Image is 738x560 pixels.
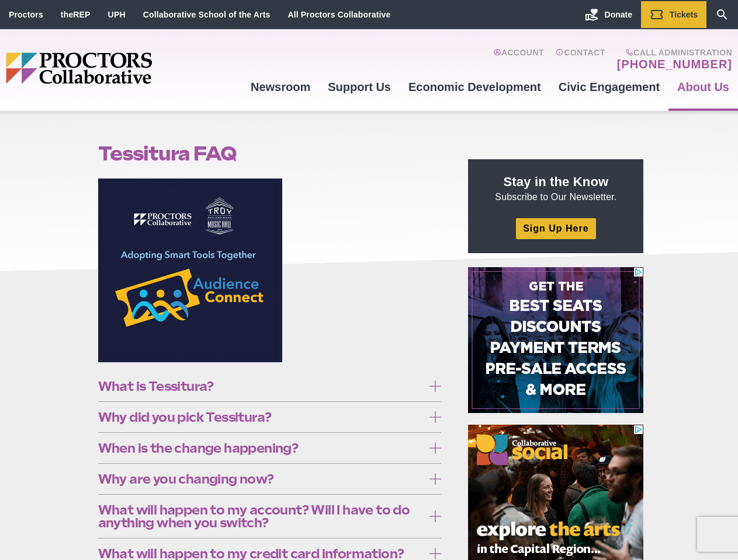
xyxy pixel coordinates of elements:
[617,57,732,71] a: [PHONE_NUMBER]
[143,10,271,19] a: Collaborative School of the Arts
[287,10,390,19] a: All Proctors Collaborative
[605,10,632,19] span: Donate
[468,267,643,413] iframe: Advertisement
[493,48,544,71] a: Account
[108,10,126,19] a: UPH
[556,48,605,71] a: Contact
[550,71,668,103] a: Civic Engagement
[242,71,319,103] a: Newsroom
[61,10,91,19] a: theREP
[98,503,424,529] span: What will happen to my account? Will I have to do anything when you switch?
[504,174,609,189] strong: Stay in the Know
[668,71,738,103] a: About Us
[641,1,706,28] a: Tickets
[98,380,424,393] span: What is Tessitura?
[98,473,424,485] span: Why are you changing now?
[614,48,732,57] span: Call Administration
[706,1,738,28] a: Search
[482,173,629,204] p: Subscribe to Our Newsletter.
[98,142,442,164] h1: Tessitura FAQ
[98,442,424,454] span: When is the change happening?
[319,71,400,103] a: Support Us
[516,218,595,239] a: Sign Up Here
[6,52,242,84] img: Proctors logo
[670,10,698,19] span: Tickets
[400,71,550,103] a: Economic Development
[98,547,424,560] span: What will happen to my credit card information?
[9,10,43,19] a: Proctors
[98,411,424,423] span: Why did you pick Tessitura?
[576,1,641,28] a: Donate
